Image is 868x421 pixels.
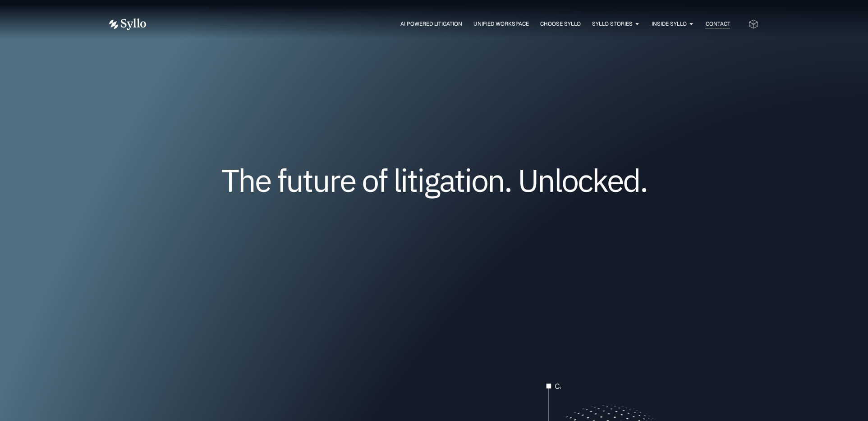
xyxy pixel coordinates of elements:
[651,20,686,28] a: Inside Syllo
[400,20,462,28] a: AI Powered Litigation
[540,20,580,28] a: Choose Syllo
[164,165,705,195] h1: The future of litigation. Unlocked.
[705,20,730,28] a: Contact
[592,20,632,28] a: Syllo Stories
[164,20,730,28] div: Menu Toggle
[164,20,730,28] nav: Menu
[473,20,528,28] a: Unified Workspace
[109,18,146,30] img: Vector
